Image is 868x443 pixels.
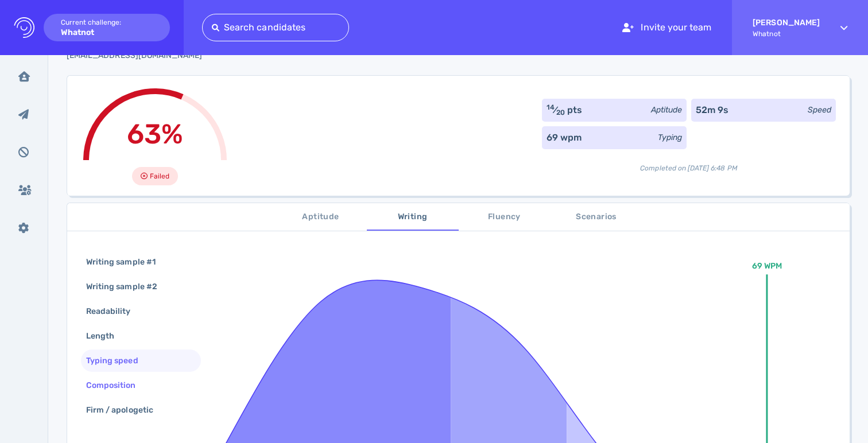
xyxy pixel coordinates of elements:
[84,254,169,270] div: Writing sample #1
[753,30,820,38] span: Whatnot
[547,103,583,117] div: ⁄ pts
[547,131,582,145] div: 69 wpm
[150,169,169,183] span: Failed
[374,210,452,224] span: Writing
[84,328,128,344] div: Length
[84,402,167,418] div: Firm / apologetic
[658,131,682,143] div: Typing
[808,104,831,116] div: Speed
[282,210,360,224] span: Aptitude
[127,118,183,150] span: 63%
[696,103,728,117] div: 52m 9s
[84,377,150,394] div: Composition
[753,18,820,28] strong: [PERSON_NAME]
[466,210,544,224] span: Fluency
[67,49,202,61] div: Click to copy the email address
[752,261,782,271] text: 69 WPM
[542,154,836,173] div: Completed on [DATE] 6:48 PM
[84,278,171,295] div: Writing sample #2
[84,303,145,320] div: Readability
[556,108,565,116] sub: 20
[651,104,682,116] div: Aptitude
[557,210,635,224] span: Scenarios
[84,352,152,369] div: Typing speed
[547,103,555,111] sup: 14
